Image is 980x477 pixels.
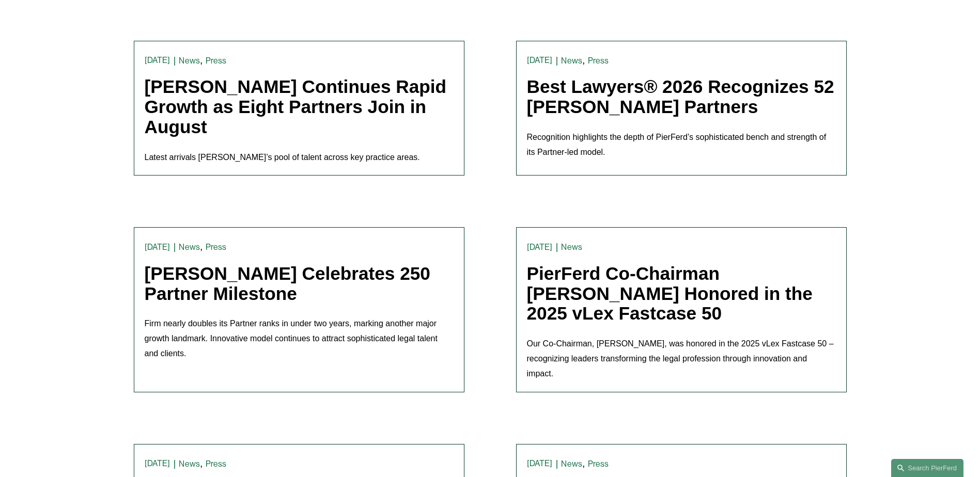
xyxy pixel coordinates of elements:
[145,243,170,251] time: [DATE]
[145,76,447,136] a: [PERSON_NAME] Continues Rapid Growth as Eight Partners Join in August
[561,242,582,252] a: News
[527,263,813,323] a: PierFerd Co-Chairman [PERSON_NAME] Honored in the 2025 vLex Fastcase 50
[200,55,203,66] span: ,
[527,459,553,468] time: [DATE]
[145,150,454,165] p: Latest arrivals [PERSON_NAME]’s pool of talent across key practice areas.
[582,55,585,66] span: ,
[527,130,836,160] p: Recognition highlights the depth of PierFerd’s sophisticated bench and strength of its Partner-le...
[206,242,227,252] a: Press
[588,56,609,66] a: Press
[527,56,553,65] time: [DATE]
[200,241,203,252] span: ,
[145,56,170,65] time: [DATE]
[206,459,227,469] a: Press
[179,56,200,66] a: News
[561,459,582,469] a: News
[527,243,553,251] time: [DATE]
[145,459,170,468] time: [DATE]
[206,56,227,66] a: Press
[200,458,203,469] span: ,
[561,56,582,66] a: News
[145,263,430,304] a: [PERSON_NAME] Celebrates 250 Partner Milestone
[145,316,454,361] p: Firm nearly doubles its Partner ranks in under two years, marking another major growth landmark. ...
[891,459,963,477] a: Search this site
[582,458,585,469] span: ,
[527,76,834,117] a: Best Lawyers® 2026 Recognizes 52 [PERSON_NAME] Partners
[527,337,836,381] p: Our Co-Chairman, [PERSON_NAME], was honored in the 2025 vLex Fastcase 50 – recognizing leaders tr...
[588,459,609,469] a: Press
[179,459,200,469] a: News
[179,242,200,252] a: News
